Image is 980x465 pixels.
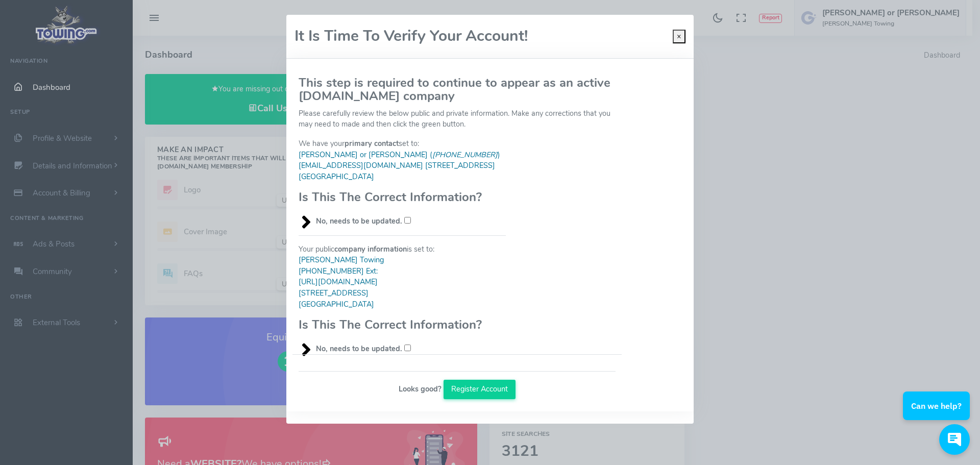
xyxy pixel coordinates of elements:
[404,345,411,351] input: No, needs to be updated.
[316,216,402,226] b: No, needs to be updated.
[299,255,506,310] blockquote: [PERSON_NAME] Towing [PHONE_NUMBER] Ext: [URL][DOMAIN_NAME] [STREET_ADDRESS] [GEOGRAPHIC_DATA]
[896,363,980,465] iframe: Conversations
[299,150,506,183] blockquote: [PERSON_NAME] or [PERSON_NAME] ( ) [EMAIL_ADDRESS][DOMAIN_NAME] [STREET_ADDRESS] [GEOGRAPHIC_DATA]
[292,138,512,227] div: We have your set to:
[299,76,616,103] h3: This step is required to continue to appear as an active [DOMAIN_NAME] company
[345,138,399,149] b: primary contact
[404,217,411,224] input: No, needs to be updated.
[399,384,442,394] b: Looks good?
[316,344,402,354] b: No, needs to be updated.
[299,108,616,130] p: Please carefully review the below public and private information. Make any corrections that you m...
[295,28,528,45] h2: It Is Time To Verify Your Account!
[432,150,498,160] em: [PHONE_NUMBER]
[299,318,506,331] h3: Is This The Correct Information?
[292,227,512,355] div: Your public is set to:
[673,30,685,44] button: Close
[299,190,506,204] h3: Is This The Correct Information?
[444,380,516,399] button: Register Account
[677,31,681,41] span: ×
[334,244,407,254] b: company information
